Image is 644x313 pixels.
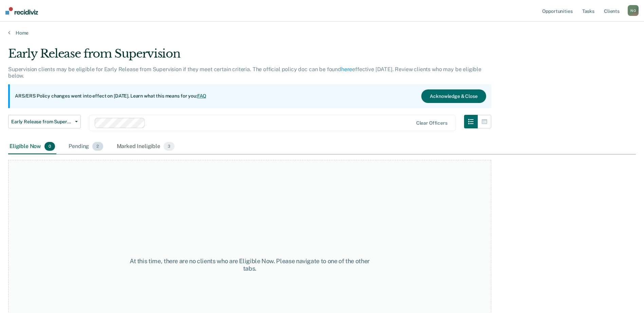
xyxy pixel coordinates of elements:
div: Clear officers [416,120,447,126]
button: Acknowledge & Close [421,89,486,103]
button: NO [628,5,639,16]
button: Early Release from Supervision [8,115,81,128]
span: 0 [44,142,55,151]
div: Early Release from Supervision [8,47,491,66]
span: 3 [164,142,174,151]
div: Eligible Now0 [8,139,56,154]
div: Pending2 [67,139,104,154]
span: Early Release from Supervision [11,119,72,125]
p: ARS/ERS Policy changes went into effect on [DATE]. Learn what this means for you: [15,93,206,100]
div: Marked Ineligible3 [115,139,176,154]
a: Home [8,30,636,36]
div: N O [628,5,639,16]
a: FAQ [197,93,207,99]
p: Supervision clients may be eligible for Early Release from Supervision if they meet certain crite... [8,66,481,79]
div: At this time, there are no clients who are Eligible Now. Please navigate to one of the other tabs. [129,257,370,272]
img: Recidiviz [5,7,38,15]
span: 2 [92,142,103,151]
a: here [341,66,352,72]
